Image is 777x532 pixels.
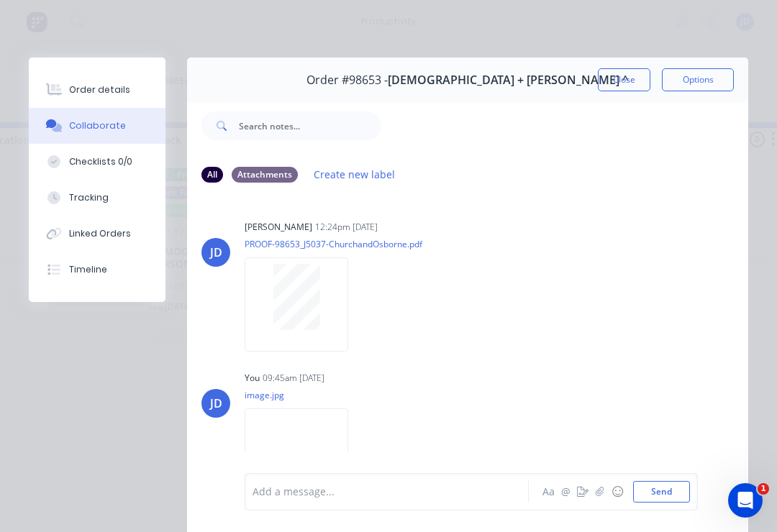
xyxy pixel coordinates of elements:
[388,73,629,87] span: [DEMOGRAPHIC_DATA] + [PERSON_NAME] ^
[210,244,222,261] div: JD
[232,167,298,183] div: Attachments
[239,111,381,140] input: Search notes...
[69,263,107,276] div: Timeline
[29,144,165,180] button: Checklists 0/0
[315,221,378,234] div: 12:24pm [DATE]
[69,191,109,204] div: Tracking
[540,483,557,500] button: Aa
[662,68,734,91] button: Options
[728,483,763,518] iframe: Intercom live chat
[633,481,690,503] button: Send
[598,68,650,91] button: Close
[609,483,626,500] button: ☺
[758,483,769,495] span: 1
[69,83,130,96] div: Order details
[245,389,363,401] p: image.jpg
[29,180,165,216] button: Tracking
[263,372,324,385] div: 09:45am [DATE]
[29,252,165,288] button: Timeline
[201,167,223,183] div: All
[306,73,388,87] span: Order #98653 -
[245,238,422,250] p: PROOF-98653_J5037-ChurchandOsborne.pdf
[69,227,131,240] div: Linked Orders
[210,395,222,412] div: JD
[29,108,165,144] button: Collaborate
[69,155,132,168] div: Checklists 0/0
[245,372,260,385] div: You
[245,221,312,234] div: [PERSON_NAME]
[29,216,165,252] button: Linked Orders
[306,165,403,184] button: Create new label
[69,119,126,132] div: Collaborate
[557,483,574,500] button: @
[29,72,165,108] button: Order details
